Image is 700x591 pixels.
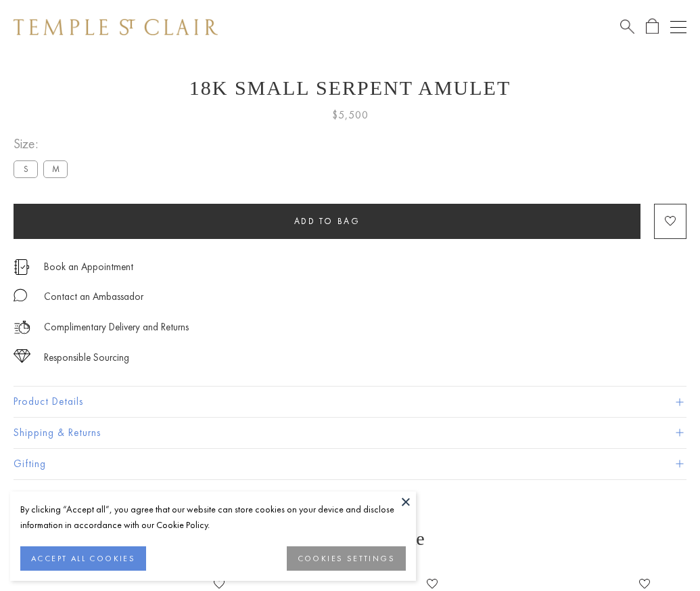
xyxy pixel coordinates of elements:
[14,349,30,363] img: icon_sourcing.svg
[620,18,634,35] a: Search
[294,215,360,227] span: Add to bag
[287,546,406,571] button: COOKIES SETTINGS
[44,288,143,305] div: Contact an Ambassador
[44,259,133,274] a: Book an Appointment
[14,259,30,275] img: icon_appointment.svg
[14,76,686,100] h1: 18K Small Serpent Amulet
[670,19,686,35] button: Open navigation
[14,19,218,35] img: Temple St. Clair
[332,106,369,124] span: $5,500
[43,160,68,177] label: M
[14,160,38,177] label: S
[44,349,129,366] div: Responsible Sourcing
[14,204,640,239] button: Add to bag
[14,449,686,479] button: Gifting
[14,133,73,155] span: Size:
[14,418,686,448] button: Shipping & Returns
[14,288,27,302] img: MessageIcon-01_2.svg
[44,319,189,336] p: Complimentary Delivery and Returns
[20,502,406,533] div: By clicking “Accept all”, you agree that our website can store cookies on your device and disclos...
[14,319,30,336] img: icon_delivery.svg
[20,546,146,571] button: ACCEPT ALL COOKIES
[646,18,659,35] a: Open Shopping Bag
[14,387,686,417] button: Product Details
